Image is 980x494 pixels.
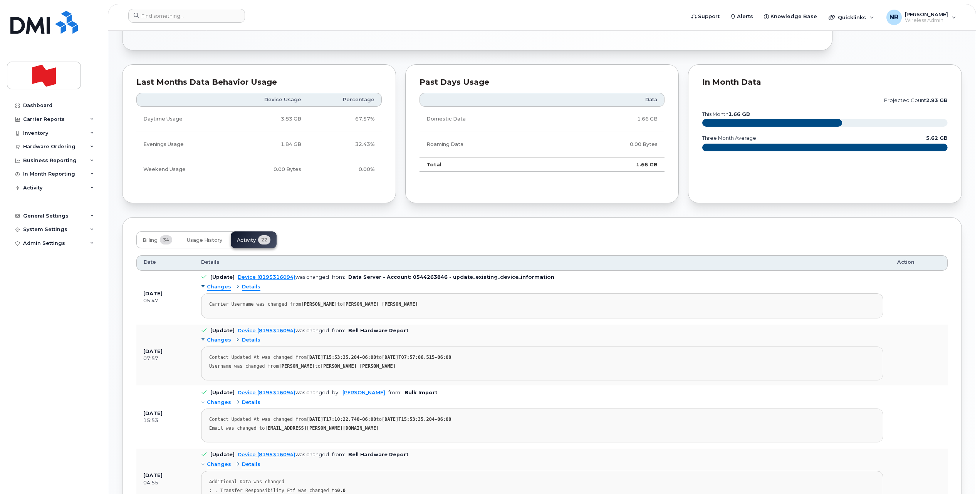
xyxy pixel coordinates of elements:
[698,13,720,20] span: Support
[227,107,308,132] td: 3.83 GB
[209,363,875,369] div: Username was changed from to
[420,132,557,157] td: Roaming Data
[382,355,451,360] strong: [DATE]T07:57:06.515-06:00
[210,390,235,395] b: [Update]
[238,452,329,457] div: was changed
[227,157,308,182] td: 0.00 Bytes
[348,274,554,280] b: Data Server - Account: 0544263846 - update_existing_device_information
[332,452,345,457] span: from:
[926,135,948,141] text: 5.62 GB
[702,79,948,86] div: In Month Data
[207,283,231,291] span: Changes
[242,399,260,406] span: Details
[187,237,222,243] span: Usage History
[881,10,962,25] div: Nancy Robitaille
[207,337,231,344] span: Changes
[343,301,418,307] strong: [PERSON_NAME] [PERSON_NAME]
[160,235,172,244] span: 34
[242,461,260,468] span: Details
[557,93,665,107] th: Data
[926,97,948,103] tspan: 2.93 GB
[238,390,329,395] div: was changed
[207,461,231,468] span: Changes
[307,417,376,422] strong: [DATE]T17:10:22.740-06:00
[758,9,822,24] a: Knowledge Base
[210,328,235,333] b: [Update]
[209,425,875,431] div: Email was changed to
[238,328,329,333] div: was changed
[279,363,315,369] strong: [PERSON_NAME]
[308,93,382,107] th: Percentage
[905,17,948,23] span: Wireless Admin
[307,355,376,360] strong: [DATE]T15:53:35.204-06:00
[238,274,295,280] a: Device (8195316094)
[209,301,875,307] div: Carrier Username was changed from to
[337,488,346,493] strong: 0.0
[308,132,382,157] td: 32.43%
[348,328,408,333] b: Bell Hardware Report
[227,93,308,107] th: Device Usage
[265,425,379,431] strong: [EMAIL_ADDRESS][PERSON_NAME][DOMAIN_NAME]
[884,97,948,103] text: projected count
[308,157,382,182] td: 0.00%
[238,452,295,457] a: Device (8195316094)
[210,452,235,457] b: [Update]
[128,9,245,23] input: Find something...
[332,274,345,280] span: from:
[210,274,235,280] b: [Update]
[242,337,260,344] span: Details
[890,255,948,271] th: Action
[136,79,382,86] div: Last Months Data Behavior Usage
[420,107,557,132] td: Domestic Data
[557,157,665,172] td: 1.66 GB
[136,107,227,132] td: Daytime Usage
[238,390,295,395] a: Device (8195316094)
[143,417,187,424] div: 15:53
[342,390,385,395] a: [PERSON_NAME]
[136,157,382,182] tr: Friday from 6:00pm to Monday 8:00am
[404,390,437,395] b: Bulk Import
[420,157,557,172] td: Total
[238,274,329,280] div: was changed
[209,479,875,485] div: Additional Data was changed
[332,328,345,333] span: from:
[136,132,227,157] td: Evenings Usage
[143,291,163,296] b: [DATE]
[725,9,758,24] a: Alerts
[143,297,187,304] div: 05:47
[143,479,187,486] div: 04:55
[301,301,337,307] strong: [PERSON_NAME]
[201,259,220,266] span: Details
[348,452,408,457] b: Bell Hardware Report
[823,10,879,25] div: Quicklinks
[144,259,156,266] span: Date
[838,14,866,20] span: Quicklinks
[557,132,665,157] td: 0.00 Bytes
[332,390,339,395] span: by:
[209,355,875,360] div: Contact Updated At was changed from to
[420,79,665,86] div: Past Days Usage
[143,355,187,362] div: 07:57
[702,135,756,141] text: three month average
[227,132,308,157] td: 1.84 GB
[207,399,231,406] span: Changes
[143,410,163,416] b: [DATE]
[238,328,295,333] a: Device (8195316094)
[143,237,158,243] span: Billing
[209,488,875,494] div: : . Transfer Responsibility Etf was changed to
[308,107,382,132] td: 67.57%
[737,13,753,20] span: Alerts
[557,107,665,132] td: 1.66 GB
[905,11,948,17] span: [PERSON_NAME]
[889,13,898,22] span: NR
[143,472,163,478] b: [DATE]
[702,111,750,117] text: this month
[728,111,750,117] tspan: 1.66 GB
[209,417,875,422] div: Contact Updated At was changed from to
[143,348,163,354] b: [DATE]
[321,363,396,369] strong: [PERSON_NAME] [PERSON_NAME]
[382,417,451,422] strong: [DATE]T15:53:35.204-06:00
[136,132,382,157] tr: Weekdays from 6:00pm to 8:00am
[136,157,227,182] td: Weekend Usage
[388,390,401,395] span: from:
